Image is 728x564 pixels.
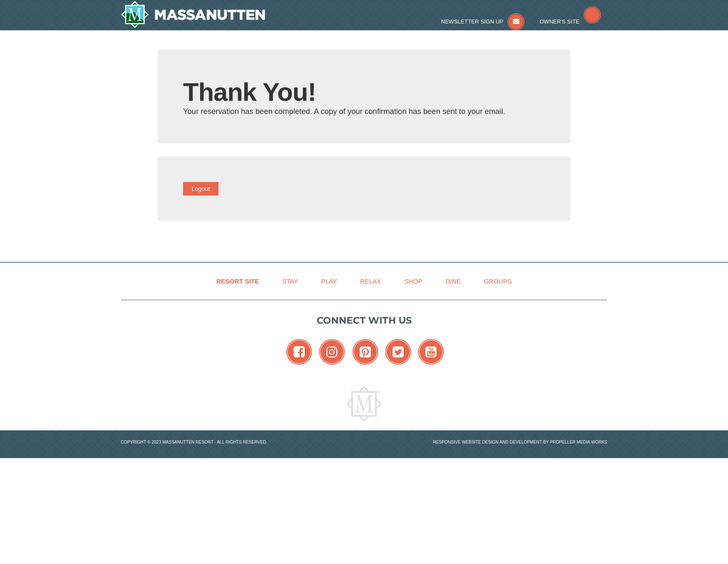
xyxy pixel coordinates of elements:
[346,386,382,422] img: Massanutten Resort Logo
[121,1,265,28] img: Massanutten Resort Logo
[121,1,265,28] a: Massanutten Resort
[540,18,601,25] a: Owner's Site
[349,272,392,291] a: Relax
[183,182,218,196] button: Logout
[114,439,364,445] p: Copyright © 2023 Massanutten Resort - All Rights Reserved.
[393,272,433,291] a: Shop
[540,18,580,25] span: Owner's Site
[433,440,607,444] a: Responsive website design and development by Propeller Media Works
[121,313,607,327] p: Connect with us
[441,18,525,25] a: Newsletter Sign Up
[473,272,522,291] a: Groups
[183,79,545,105] h1: Thank You!
[271,272,309,291] a: Stay
[435,272,472,291] a: Dine
[310,272,347,291] a: Play
[206,272,270,291] a: Resort Site
[441,18,504,25] span: Newsletter Sign Up
[183,105,545,118] div: Your reservation has been completed. A copy of your confirmation has been sent to your email.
